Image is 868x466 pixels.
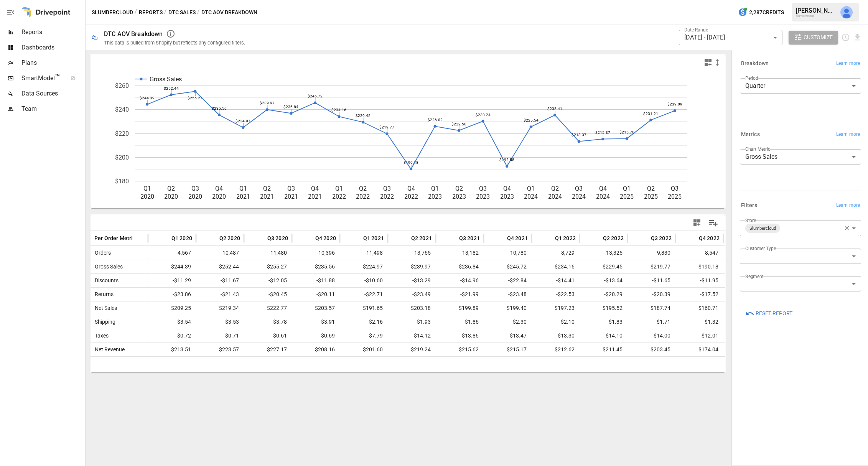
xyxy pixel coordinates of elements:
[440,260,480,273] span: $236.84
[248,329,288,343] span: $0.61
[687,233,698,244] button: Sort
[440,315,480,329] span: $1.86
[619,130,634,134] text: $215.70
[651,234,672,242] span: Q3 2022
[740,149,861,165] div: Gross Sales
[488,315,528,329] span: $2.30
[853,33,862,42] button: Download report
[344,260,384,273] span: $224.97
[171,234,192,242] span: Q1 2020
[115,82,129,89] text: $260
[451,122,466,126] text: $222.50
[836,131,860,138] span: Learn more
[379,125,394,129] text: $219.77
[841,33,850,42] button: Schedule report
[705,214,722,232] button: Manage Columns
[143,185,151,192] text: Q1
[140,193,154,200] text: 2020
[836,202,860,209] span: Learn more
[115,154,129,161] text: $200
[363,234,384,242] span: Q1 2021
[296,246,336,260] span: 10,396
[248,343,288,356] span: $227.17
[392,274,432,287] span: -$13.29
[503,185,511,192] text: Q4
[535,301,576,315] span: $197.23
[236,193,250,200] text: 2021
[92,346,125,352] span: Net Revenue
[55,72,60,82] span: ™
[745,75,758,81] label: Period
[459,234,480,242] span: Q3 2021
[679,343,720,356] span: $174.04
[344,246,384,260] span: 11,498
[476,193,490,200] text: 2023
[215,185,223,192] text: Q4
[583,343,624,356] span: $211.45
[256,233,267,244] button: Sort
[428,193,442,200] text: 2023
[200,260,240,273] span: $252.44
[308,94,323,98] text: $245.72
[840,6,853,18] div: Willy Van Dehy
[535,288,576,301] span: -$22.53
[92,34,98,41] div: 🛍
[383,185,391,192] text: Q3
[92,305,117,311] span: Net Sales
[152,343,192,356] span: $213.51
[496,233,506,244] button: Sort
[804,33,833,42] span: Customize
[404,193,418,200] text: 2022
[488,288,528,301] span: -$23.48
[344,274,384,287] span: -$10.60
[789,31,838,44] button: Customize
[248,260,288,273] span: $255.27
[200,343,240,356] span: $223.57
[164,8,167,17] div: /
[287,185,295,192] text: Q3
[21,58,84,68] span: Plans
[583,315,624,329] span: $1.83
[208,233,219,244] button: Sort
[667,102,682,106] text: $239.09
[745,273,763,280] label: Segment
[699,234,720,242] span: Q4 2022
[152,301,192,315] span: $209.25
[248,301,288,315] span: $222.77
[150,76,182,83] text: Gross Sales
[583,301,624,315] span: $195.52
[411,234,432,242] span: Q2 2021
[260,193,274,200] text: 2021
[488,329,528,343] span: $13.47
[92,291,114,297] span: Returns
[431,185,439,192] text: Q1
[152,274,192,287] span: -$11.29
[200,246,240,260] span: 10,487
[115,130,129,137] text: $220
[631,246,672,260] span: 9,830
[344,288,384,301] span: -$22.71
[448,233,458,244] button: Sort
[631,315,672,329] span: $1.71
[140,96,155,100] text: $244.39
[647,185,655,192] text: Q2
[331,108,346,112] text: $234.16
[296,260,336,273] span: $235.56
[21,43,84,52] span: Dashboards
[547,107,562,111] text: $235.41
[572,193,586,200] text: 2024
[535,343,576,356] span: $212.62
[745,217,756,224] label: Store
[212,106,227,110] text: $235.56
[92,333,109,339] span: Taxes
[639,233,650,244] button: Sort
[152,315,192,329] span: $3.54
[440,329,480,343] span: $13.86
[488,301,528,315] span: $199.40
[296,288,336,301] span: -$20.11
[133,233,144,244] button: Sort
[631,274,672,287] span: -$11.65
[21,89,84,98] span: Data Sources
[92,277,119,283] span: Discounts
[212,193,226,200] text: 2020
